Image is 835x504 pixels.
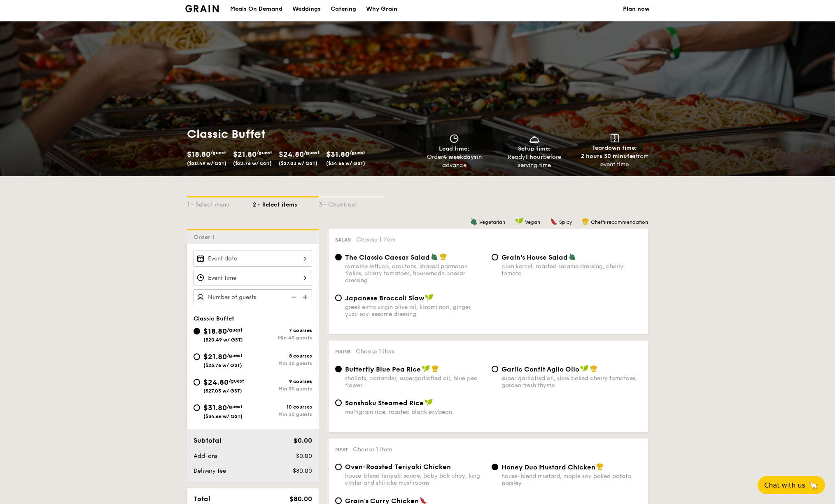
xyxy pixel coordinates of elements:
[518,145,551,152] span: Setup time:
[591,219,648,225] span: Chef's recommendation
[194,453,217,460] span: Add-ons
[590,365,597,372] img: icon-chef-hat.a58ddaea.svg
[345,375,485,389] div: shallots, coriander, supergarlicfied oil, blue pea flower
[194,404,200,411] input: $31.80/guest($34.66 w/ GST)10 coursesMin 30 guests
[528,134,541,143] img: icon-dish.430c3a2e.svg
[253,353,312,359] div: 8 courses
[492,366,498,372] input: Garlic Confit Aglio Oliosuper garlicfied oil, slow baked cherry tomatoes, garden fresh thyme
[501,375,641,389] div: super garlicfied oil, slow baked cherry tomatoes, garden fresh thyme
[253,335,312,341] div: Min 40 guests
[253,404,312,410] div: 10 courses
[501,365,579,373] span: Garlic Confit Aglio Olio
[550,218,557,225] img: icon-spicy.37a8142b.svg
[525,153,543,160] strong: 1 hour
[233,160,272,166] span: ($23.76 w/ GST)
[492,254,498,260] input: Grain's House Saladcorn kernel, roasted sesame dressing, cherry tomato
[501,253,568,261] span: Grain's House Salad
[326,150,350,159] span: $31.80
[203,362,242,368] span: ($23.76 w/ GST)
[194,379,200,386] input: $24.80/guest($27.03 w/ GST)9 coursesMin 30 guests
[581,153,636,160] strong: 2 hours 30 minutes
[279,150,304,159] span: $24.80
[422,365,430,372] img: icon-vegan.f8ff3823.svg
[345,304,485,318] div: greek extra virgin olive oil, kizami nori, ginger, yuzu soy-sesame dressing
[203,337,243,343] span: ($20.49 w/ GST)
[501,263,641,277] div: corn kernel, roasted sesame dressing, cherry tomato
[417,153,491,170] div: Order in advance
[345,253,430,261] span: The Classic Caesar Salad
[287,289,300,305] img: icon-reduce.1d2dbef1.svg
[611,134,619,142] img: icon-teardown.65201eee.svg
[758,476,825,494] button: Chat with us🦙
[335,295,342,301] input: Japanese Broccoli Slawgreek extra virgin olive oil, kizami nori, ginger, yuzu soy-sesame dressing
[227,404,243,409] span: /guest
[194,353,200,360] input: $21.80/guest($23.76 w/ GST)8 coursesMin 30 guests
[345,472,485,486] div: house-blend teriyaki sauce, baby bok choy, king oyster and shiitake mushrooms
[194,234,218,241] span: Order 1
[448,134,460,143] img: icon-clock.2db775ea.svg
[203,327,227,336] span: $18.80
[257,150,272,156] span: /guest
[185,5,219,12] img: Grain
[809,481,819,490] span: 🦙
[293,467,312,474] span: $80.00
[439,145,469,152] span: Lead time:
[356,348,395,355] span: Choose 1 item
[470,218,478,225] img: icon-vegetarian.fe4039eb.svg
[592,144,637,151] span: Teardown time:
[501,463,595,471] span: Honey Duo Mustard Chicken
[350,150,365,156] span: /guest
[345,365,421,373] span: Butterfly Blue Pea Rice
[279,160,317,166] span: ($27.03 w/ GST)
[194,315,234,322] span: Classic Buffet
[304,150,320,156] span: /guest
[335,399,342,406] input: Sanshoku Steamed Ricemultigrain rice, roasted black soybean
[203,413,243,419] span: ($34.66 w/ GST)
[194,328,200,334] input: $18.80/guest($20.49 w/ GST)7 coursesMin 40 guests
[431,365,439,372] img: icon-chef-hat.a58ddaea.svg
[194,289,312,305] input: Number of guests
[479,219,505,225] span: Vegetarian
[203,388,242,394] span: ($27.03 w/ GST)
[345,263,485,284] div: romaine lettuce, croutons, shaved parmesan flakes, cherry tomatoes, housemade caesar dressing
[335,349,351,355] span: Mains
[187,197,253,209] div: 1 - Select menu
[227,327,243,333] span: /guest
[335,237,351,243] span: Salad
[596,463,604,470] img: icon-chef-hat.a58ddaea.svg
[582,218,589,225] img: icon-chef-hat.a58ddaea.svg
[443,153,477,160] strong: 4 weekdays
[187,127,414,142] h1: Classic Buffet
[501,473,641,487] div: house-blend mustard, maple soy baked potato, parsley
[492,464,498,470] input: Honey Duo Mustard Chickenhouse-blend mustard, maple soy baked potato, parsley
[345,399,424,407] span: Sanshoku Steamed Rice
[210,150,226,156] span: /guest
[185,5,219,12] a: Logotype
[289,495,312,503] span: $80.00
[353,446,392,453] span: Choose 1 item
[253,379,312,384] div: 9 courses
[326,160,365,166] span: ($34.66 w/ GST)
[580,365,588,372] img: icon-vegan.f8ff3823.svg
[345,294,424,302] span: Japanese Broccoli Slaw
[498,153,571,170] div: Ready before serving time
[335,464,342,470] input: Oven-Roasted Teriyaki Chickenhouse-blend teriyaki sauce, baby bok choy, king oyster and shiitake ...
[203,403,227,412] span: $31.80
[335,254,342,260] input: The Classic Caesar Saladromaine lettuce, croutons, shaved parmesan flakes, cherry tomatoes, house...
[424,399,433,406] img: icon-vegan.f8ff3823.svg
[335,447,348,453] span: Meat
[187,160,226,166] span: ($20.49 w/ GST)
[525,219,540,225] span: Vegan
[253,197,319,209] div: 2 - Select items
[345,409,485,416] div: multigrain rice, roasted black soybean
[440,253,447,260] img: icon-chef-hat.a58ddaea.svg
[425,294,433,301] img: icon-vegan.f8ff3823.svg
[253,386,312,392] div: Min 30 guests
[300,289,312,305] img: icon-add.58712e84.svg
[345,463,451,471] span: Oven-Roasted Teriyaki Chicken
[515,218,523,225] img: icon-vegan.f8ff3823.svg
[578,152,651,169] div: from event time
[233,150,257,159] span: $21.80
[764,481,805,489] span: Chat with us
[294,437,312,444] span: $0.00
